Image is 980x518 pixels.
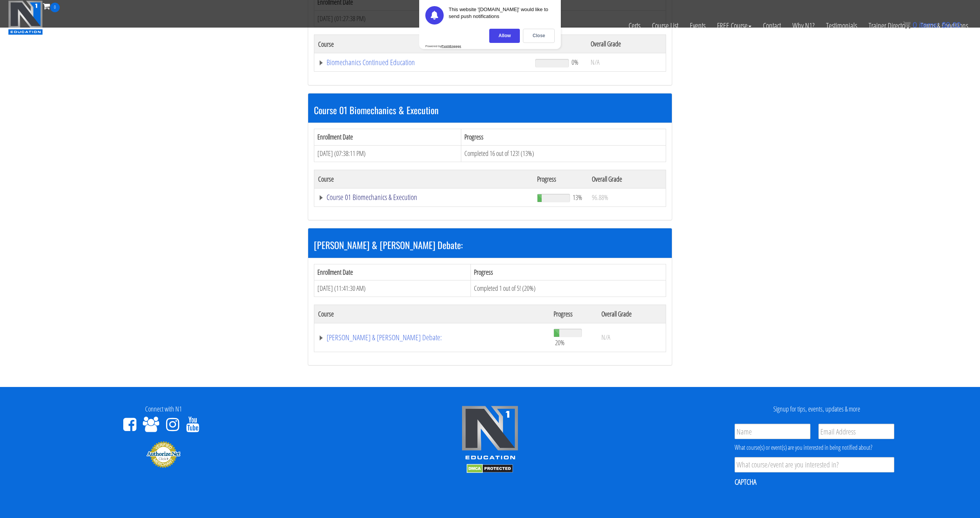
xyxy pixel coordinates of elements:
strong: PushEngage [441,44,461,48]
th: Enrollment Date [314,264,471,280]
img: DMCA.com Protection Status [467,464,513,473]
span: 0% [572,58,578,66]
img: icon11.png [903,21,911,29]
th: Enrollment Date [314,129,461,146]
h4: Signup for tips, events, updates & more [659,405,974,413]
a: Certs [623,12,646,39]
th: Progress [471,264,666,280]
img: Authorize.Net Merchant - Click to Verify [146,441,181,468]
td: N/A [598,323,666,352]
div: Close [523,29,555,43]
a: 0 [43,1,60,11]
a: Biomechanics Continued Education [318,59,528,66]
a: 0 items: $0.00 [903,21,961,29]
div: This website '[DOMAIN_NAME]' would like to send push notifications [449,6,555,25]
img: n1-education [8,0,43,35]
a: Terms & Conditions [915,12,974,39]
a: Trainer Directory [863,12,915,39]
td: 96.88% [588,188,666,207]
input: Name [735,424,810,439]
th: Course [314,170,533,188]
h3: Course 01 Biomechanics & Execution [314,105,666,115]
th: Course [314,305,550,323]
img: n1-edu-logo [461,405,519,462]
span: 20% [555,338,565,347]
th: Progress [550,305,598,323]
h4: Connect with N1 [6,405,321,413]
span: items: [919,21,939,29]
td: N/A [587,53,666,72]
a: [PERSON_NAME] & [PERSON_NAME] Debate: [318,334,546,341]
input: Email Address [818,424,894,439]
a: Course List [646,12,684,39]
th: Progress [461,129,666,146]
a: Contact [757,12,787,39]
a: Course 01 Biomechanics & Execution [318,193,529,201]
span: 0 [913,21,917,29]
a: Why N1? [787,12,820,39]
th: Progress [533,170,588,188]
div: What course(s) or event(s) are you interested in being notified about? [735,443,894,452]
th: Overall Grade [588,170,666,188]
h3: [PERSON_NAME] & [PERSON_NAME] Debate: [314,240,666,250]
a: FREE Course [711,12,757,39]
a: Testimonials [820,12,863,39]
td: [DATE] (11:41:30 AM) [314,280,471,297]
th: Course [314,35,531,53]
th: Overall Grade [598,305,666,323]
div: Allow [489,29,520,43]
td: Completed 16 out of 123! (13%) [461,145,666,162]
span: $ [942,21,946,29]
th: Overall Grade [587,35,666,53]
label: CAPTCHA [735,477,756,487]
span: 0 [50,3,60,12]
input: What course/event are you interested in? [735,457,894,472]
bdi: 0.00 [942,21,961,29]
a: Events [684,12,711,39]
span: 13% [573,193,582,202]
div: Powered by [425,44,461,48]
td: Completed 1 out of 5! (20%) [471,280,666,297]
td: [DATE] (07:38:11 PM) [314,145,461,162]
